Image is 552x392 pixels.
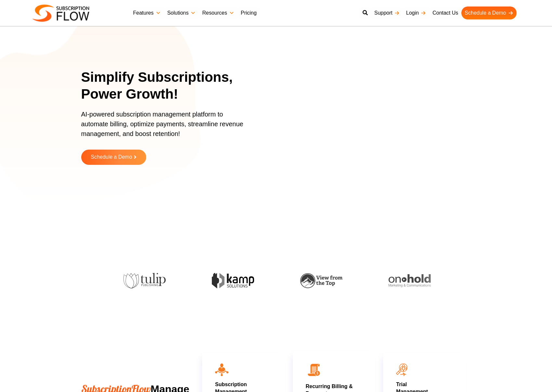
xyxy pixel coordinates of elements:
[403,6,429,19] a: Login
[349,272,391,289] img: orange-onions
[91,154,132,160] span: Schedule a Demo
[199,6,237,19] a: Resources
[371,6,403,19] a: Support
[172,273,214,288] img: view-from-the-top
[396,363,407,376] img: icon11
[215,363,228,376] img: icon10
[237,6,260,19] a: Pricing
[81,69,258,103] h1: Simplify Subscriptions, Power Growth!
[461,6,516,19] a: Schedule a Demo
[306,362,322,378] img: 02
[81,109,250,145] p: AI-powered subscription management platform to automate billing, optimize payments, streamline re...
[32,5,89,22] img: Subscriptionflow
[81,150,146,165] a: Schedule a Demo
[261,274,303,287] img: onhold-marketing
[164,6,199,19] a: Solutions
[429,6,461,19] a: Contact Us
[130,6,164,19] a: Features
